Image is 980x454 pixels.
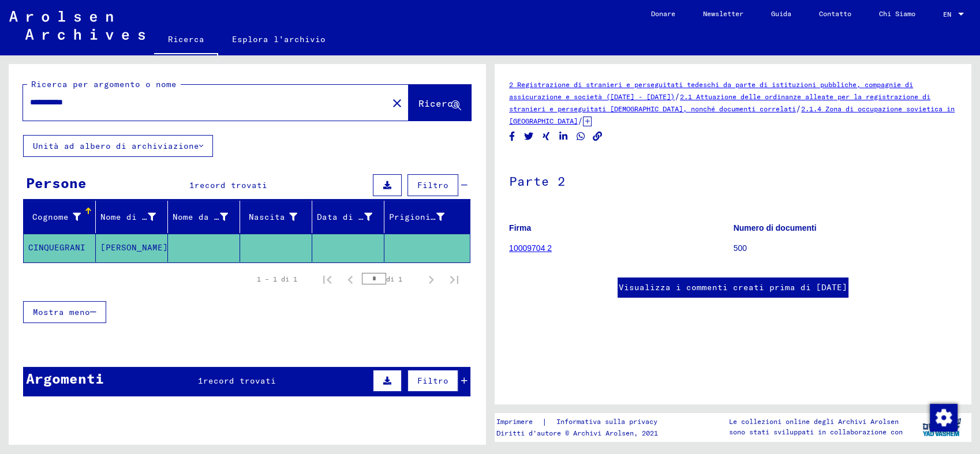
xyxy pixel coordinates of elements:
div: Nome da nubile [173,208,242,226]
img: Modifica consenso [930,404,957,432]
span: record trovati [194,180,267,190]
font: Nome di battesimo [100,212,189,222]
font: Nascita [249,212,285,222]
b: Numero di documenti [734,223,817,232]
mat-cell: CINQUEGRANI [24,234,96,262]
mat-header-cell: Geburtsname [168,201,240,233]
p: Le collezioni online degli Archivi Arolsen [729,417,903,427]
a: Imprimere [496,416,542,428]
h1: Parte 2 [509,155,957,205]
font: | [542,416,547,428]
img: yv_logo.png [920,412,963,441]
span: Filtro [417,180,448,190]
font: Cognome [32,212,69,222]
button: Pagina successiva [420,268,443,291]
span: EN [943,10,956,18]
button: Filtro [407,174,458,196]
span: 1 [189,180,194,190]
button: Unità ad albero di archiviazione [23,135,213,157]
font: Data di nascita [317,212,395,222]
a: 2 Registrazione di stranieri e perseguitati tedeschi da parte di istituzioni pubbliche, compagnie... [509,80,913,101]
button: Pagina precedente [339,268,362,291]
a: Ricerca [154,25,218,55]
button: Condividi su LinkedIn [558,129,570,144]
div: 1 – 1 di 1 [257,274,297,284]
button: Ricerca [409,85,471,121]
font: Unità ad albero di archiviazione [33,141,199,151]
div: Nascita [245,208,312,226]
span: Ricerca [418,97,459,109]
a: Informativa sulla privacy [547,416,671,428]
b: Firma [509,223,531,232]
img: Arolsen_neg.svg [9,11,145,40]
span: 1 [198,376,203,386]
mat-label: Ricerca per argomento o nome [31,79,177,89]
mat-header-cell: Nachname [24,201,96,233]
span: / [675,91,680,102]
mat-header-cell: Vorname [96,201,168,233]
button: Condividi su Facebook [506,129,518,144]
mat-icon: close [390,96,404,110]
button: Condividi su WhatsApp [575,129,587,144]
a: 2.1 Attuazione delle ordinanze alleate per la registrazione di stranieri e perseguitati [DEMOGRAP... [509,92,930,113]
span: / [796,103,801,114]
div: Persone [26,172,87,193]
button: Condividi su Twitter [523,129,535,144]
mat-header-cell: Prisoner # [384,201,470,233]
div: Nome di battesimo [100,208,170,226]
button: Prima pagina [316,268,339,291]
button: Filtro [407,370,458,392]
button: Chiaro [386,91,409,114]
span: Filtro [417,376,448,386]
a: 10009704 2 [509,243,552,253]
button: Condividi su Xing [540,129,552,144]
div: Argomenti [26,368,104,389]
a: Visualizza i commenti creati prima di [DATE] [619,282,847,294]
div: Prigioniero # [389,208,459,226]
a: Esplora l'archivio [218,25,339,53]
font: Prigioniero # [389,212,457,222]
span: record trovati [203,376,276,386]
mat-header-cell: Geburt‏ [240,201,312,233]
button: Copia link [592,129,604,144]
div: Data di nascita [317,208,387,226]
span: / [578,115,583,126]
font: di 1 [386,275,402,283]
p: 500 [734,242,957,254]
div: Cognome [28,208,95,226]
font: Nome da nubile [173,212,245,222]
button: Ultima pagina [443,268,466,291]
span: Mostra meno [33,307,90,317]
mat-header-cell: Geburtsdatum [312,201,384,233]
p: Diritti d'autore © Archivi Arolsen, 2021 [496,428,671,438]
p: sono stati sviluppati in collaborazione con [729,427,903,437]
button: Mostra meno [23,301,106,323]
mat-cell: [PERSON_NAME] [96,234,168,262]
